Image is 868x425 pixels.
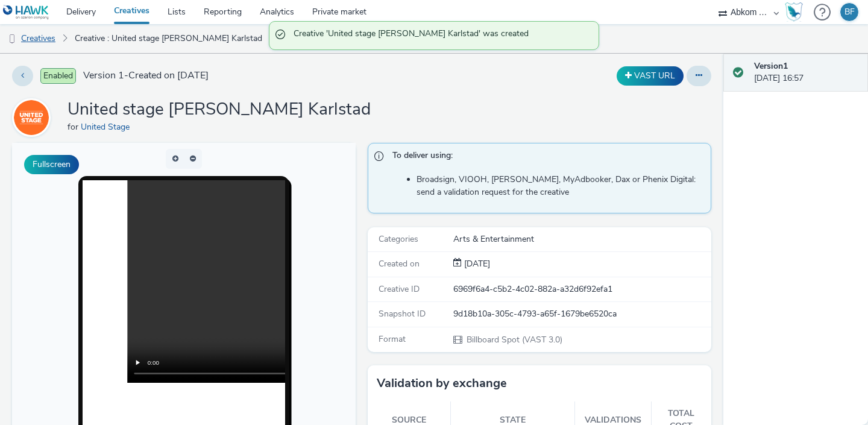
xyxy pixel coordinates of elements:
[24,155,79,174] button: Fullscreen
[68,121,81,133] span: for
[453,308,710,320] div: 9d18b10a-305c-4793-a65f-1679be6520ca
[392,150,699,165] span: To deliver using:
[754,60,858,85] div: [DATE] 16:57
[462,258,490,269] span: [DATE]
[81,121,134,133] a: United Stage
[379,283,420,295] span: Creative ID
[69,24,268,53] a: Creative : United stage [PERSON_NAME] Karlstad
[83,69,209,83] span: Version 1 - Created on [DATE]
[377,374,507,392] h3: Validation by exchange
[754,60,788,72] strong: Version 1
[417,174,705,198] li: Broadsign, VIOOH, [PERSON_NAME], MyAdbooker, Dax or Phenix Digital: send a validation request for...
[453,283,710,295] div: 6969f6a4-c5b2-4c02-882a-a32d6f92efa1
[3,5,49,20] img: undefined Logo
[379,333,406,345] span: Format
[614,66,687,86] div: Duplicate the creative as a VAST URL
[379,233,418,245] span: Categories
[844,3,855,21] div: BF
[294,28,587,43] span: Creative 'United stage [PERSON_NAME] Karlstad' was created
[617,66,684,86] button: VAST URL
[6,33,18,45] img: dooh
[453,233,710,245] div: Arts & Entertainment
[12,112,55,123] a: United Stage
[462,258,490,270] div: Creation 28 August 2025, 16:57
[379,258,420,269] span: Created on
[40,68,76,84] span: Enabled
[465,334,562,345] span: Billboard Spot (VAST 3.0)
[14,100,49,135] img: United Stage
[379,308,426,320] span: Snapshot ID
[785,2,808,22] a: Hawk Academy
[785,2,803,22] img: Hawk Academy
[68,98,371,121] h1: United stage [PERSON_NAME] Karlstad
